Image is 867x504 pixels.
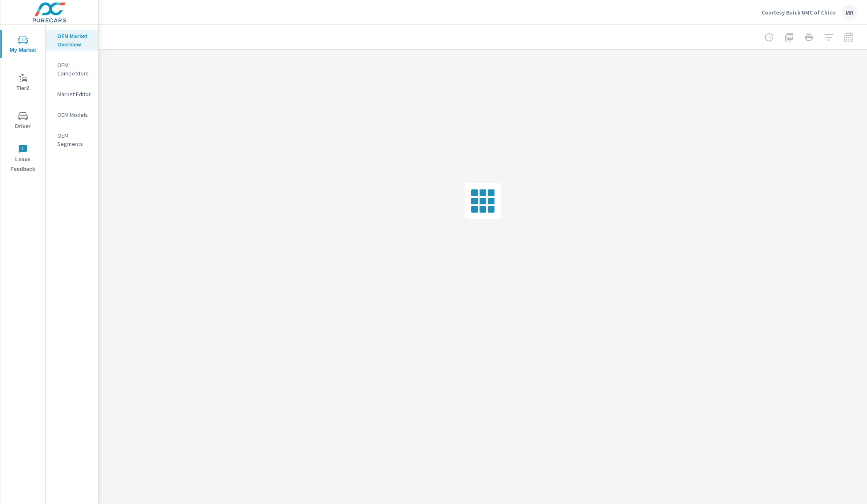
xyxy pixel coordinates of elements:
[46,129,98,150] div: OEM Segments
[57,90,92,98] p: Market Editor
[57,61,92,78] p: OEM Competitors
[46,59,98,80] div: OEM Competitors
[3,111,43,131] span: Driver
[46,109,98,121] div: OEM Models
[46,30,98,51] div: OEM Market Overview
[57,32,92,48] p: OEM Market Overview
[3,73,43,93] span: Tier2
[762,9,835,16] p: Courtesy Buick GMC of Chico
[3,35,43,55] span: My Market
[3,144,43,174] span: Leave Feedback
[46,88,98,100] div: Market Editor
[842,5,857,20] div: MR
[57,131,92,148] p: OEM Segments
[0,25,45,177] div: nav menu
[57,111,92,119] p: OEM Models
